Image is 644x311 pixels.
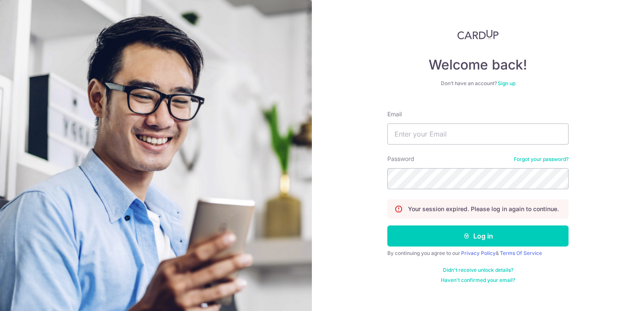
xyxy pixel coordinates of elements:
[498,80,515,86] a: Sign up
[500,250,542,256] a: Terms Of Service
[387,155,414,163] label: Password
[387,56,569,73] h4: Welcome back!
[387,250,569,257] div: By continuing you agree to our &
[408,205,559,213] p: Your session expired. Please log in again to continue.
[457,29,499,40] img: CardUp Logo
[387,80,569,87] div: Don’t have an account?
[514,156,569,163] a: Forgot your password?
[441,277,515,284] a: Haven't confirmed your email?
[387,110,402,118] label: Email
[443,267,513,273] a: Didn't receive unlock details?
[461,250,496,256] a: Privacy Policy
[387,225,569,247] button: Log in
[387,123,569,145] input: Enter your Email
